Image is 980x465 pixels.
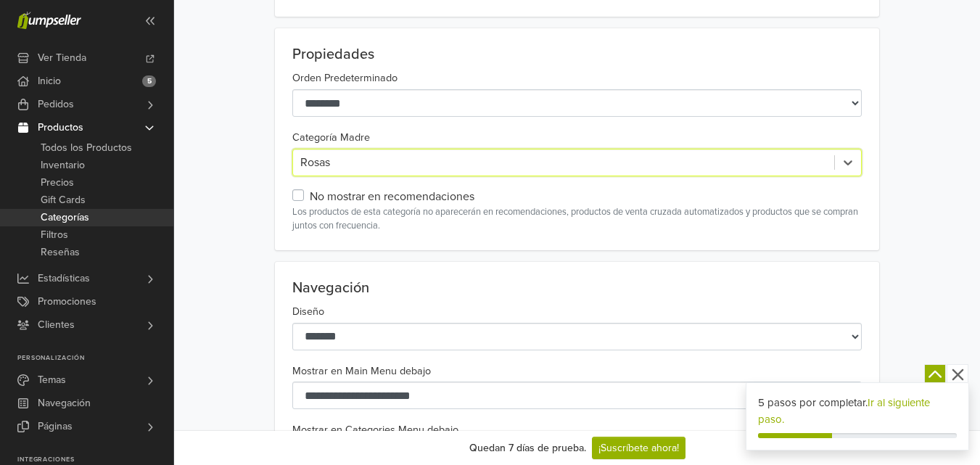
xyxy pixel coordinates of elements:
span: Promociones [38,290,96,313]
div: Quedan 7 días de prueba. [469,440,586,456]
span: Pedidos [38,93,74,116]
span: Gift Cards [41,192,86,209]
span: Reseñas [41,244,80,261]
span: Ver Tienda [38,46,86,70]
span: Páginas [38,415,73,438]
p: Integraciones [17,456,173,464]
p: Personalización [17,354,173,363]
span: Categorías [41,209,89,226]
span: Estadísticas [38,267,90,290]
label: Orden Predeterminado [292,70,398,86]
label: No mostrar en recomendaciones [310,188,474,205]
a: ¡Suscríbete ahora! [592,437,685,459]
label: Diseño [292,304,324,320]
div: 5 pasos por completar. [758,395,957,427]
span: Inicio [38,70,61,93]
p: Los productos de esta categoría no aparecerán en recomendaciones, productos de venta cruzada auto... [292,205,862,233]
h2: Propiedades [292,46,862,63]
label: Categoría Madre [292,130,370,146]
label: Mostrar en Categories Menu debajo [292,422,458,438]
span: Todos los Productos [41,139,132,157]
span: Temas [38,369,66,392]
h2: Navegación [292,279,862,297]
span: Precios [41,174,74,192]
a: Ir al siguiente paso. [758,396,930,426]
span: Inventario [41,157,85,174]
span: Productos [38,116,83,139]
span: Filtros [41,226,68,244]
label: Mostrar en Main Menu debajo [292,363,431,379]
span: 5 [142,75,156,87]
span: Clientes [38,313,75,337]
span: Navegación [38,392,91,415]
